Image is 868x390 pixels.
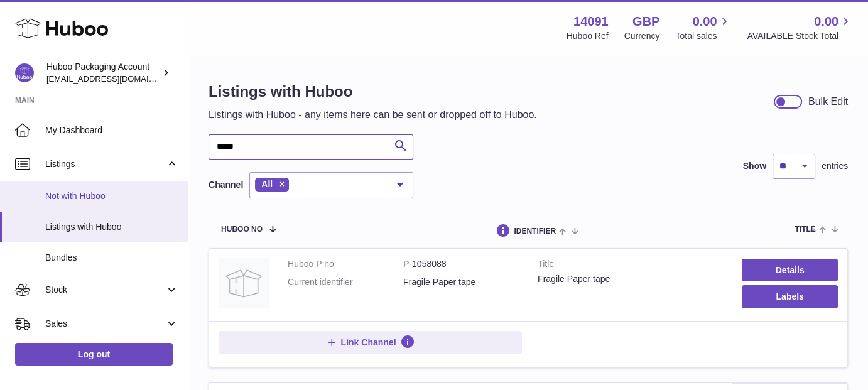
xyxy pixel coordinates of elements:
strong: Title [538,258,723,273]
dd: P-1058088 [403,258,519,270]
span: Listings with Huboo [45,221,178,233]
span: entries [822,160,848,172]
span: Sales [45,318,165,330]
p: Listings with Huboo - any items here can be sent or dropped off to Huboo. [209,108,537,122]
label: Channel [209,179,243,191]
span: Link Channel [341,337,396,348]
span: Stock [45,284,165,296]
span: All [261,179,273,189]
a: 0.00 AVAILABLE Stock Total [747,13,853,42]
div: Huboo Ref [567,30,609,42]
div: Huboo Packaging Account [46,61,160,85]
div: Currency [624,30,660,42]
label: Show [743,160,766,172]
span: Bundles [45,252,178,264]
span: [EMAIL_ADDRESS][DOMAIN_NAME] [46,73,185,84]
a: 0.00 Total sales [675,13,731,42]
strong: 14091 [573,13,609,30]
a: Log out [15,343,173,366]
span: title [795,225,815,234]
span: identifier [514,227,556,236]
img: internalAdmin-14091@internal.huboo.com [15,63,34,82]
dd: Fragile Paper tape [403,276,519,288]
img: Fragile Paper tape [219,258,269,308]
div: Fragile Paper tape [538,273,723,285]
span: 0.00 [814,13,838,30]
button: Labels [742,285,838,308]
span: Huboo no [221,225,263,234]
h1: Listings with Huboo [209,82,537,102]
button: Link Channel [219,331,522,354]
a: Details [742,259,838,281]
strong: GBP [632,13,659,30]
span: My Dashboard [45,124,178,136]
span: Total sales [675,30,731,42]
dt: Current identifier [288,276,403,288]
div: Bulk Edit [808,95,848,109]
span: Listings [45,158,165,170]
span: 0.00 [693,13,717,30]
span: AVAILABLE Stock Total [747,30,853,42]
dt: Huboo P no [288,258,403,270]
span: Not with Huboo [45,190,178,202]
